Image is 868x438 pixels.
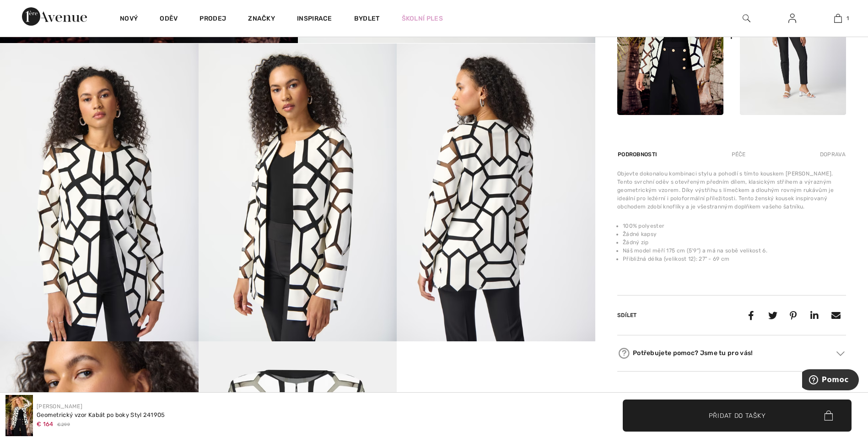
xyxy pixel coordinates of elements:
span: € 299 [57,422,70,428]
a: Nový [120,15,138,24]
img: Geometrický vzor Kabát po boky Styl 241905 [5,395,33,436]
a: Oděv [160,15,178,24]
img: Kabát s geometrickým vzorem po boky ve stylu 241905. 4 [199,44,397,341]
a: [PERSON_NAME] [37,403,82,410]
li: Náš model měří 175 cm (5'9") a má na sobě velikost 6. [623,246,846,255]
span: Přidat do tašky [709,411,766,420]
iframe: Opens a widget where you can find more information [802,369,859,392]
div: Geometrický vzor Kabát po boky Styl 241905 [37,411,165,420]
li: Přibližná délka (velikost 12): 27" - 69 cm [623,255,846,263]
span: Inspirace [297,15,332,24]
div: Objevte dokonalou kombinaci stylu a pohodlí s tímto kouskem [PERSON_NAME]. Tento svrchní oděv s o... [617,170,846,211]
a: Bydlet [354,14,380,23]
img: Moje informace [788,13,796,24]
li: Žádný zip [623,238,846,246]
img: Moje taška [834,13,842,24]
img: Bag.svg [824,411,833,421]
font: Potřebujete pomoc? Jsme tu pro vás! [633,348,753,358]
span: 1 [846,14,849,22]
a: Sign In [781,13,803,24]
div: Doprava [818,146,846,163]
a: Značky [248,15,275,24]
img: Arrow2.svg [836,351,845,356]
img: Vyhledávání na webu [743,13,750,24]
a: Školní ples [402,14,443,23]
span: Sdílet [617,312,637,318]
a: 1 [815,13,860,24]
button: Přidat do tašky [623,400,852,432]
span: € 164 [37,421,54,427]
li: Žádné kapsy [623,230,846,238]
div: Podrobnosti [617,146,659,163]
img: Kabát s geometrickým vzorem po boky ve stylu 241905. 5 [397,44,595,341]
img: 1ère Avenue [22,7,87,26]
a: Prodej [199,15,226,24]
li: 100% polyester [623,222,846,230]
div: Péče [724,146,754,163]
